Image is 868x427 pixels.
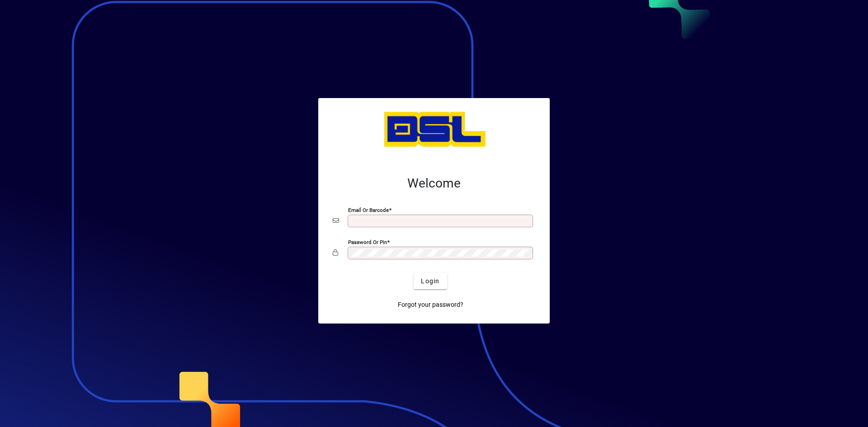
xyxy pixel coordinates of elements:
[333,176,535,191] h2: Welcome
[394,296,467,313] a: Forgot your password?
[421,277,439,286] span: Login
[348,239,387,245] mat-label: Password or Pin
[398,300,463,310] span: Forgot your password?
[348,207,389,213] mat-label: Email or Barcode
[414,273,447,289] button: Login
